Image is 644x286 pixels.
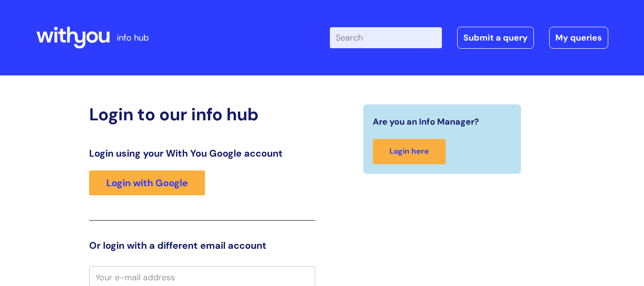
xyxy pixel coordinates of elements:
[373,139,446,164] a: Login here
[457,27,534,49] a: Submit a query
[89,148,315,159] h3: Login using your With You Google account
[549,27,608,49] a: My queries
[373,114,479,129] span: Are you an Info Manager?
[89,170,205,195] a: Login with Google
[330,27,442,48] input: Search
[89,240,315,251] h3: Or login with a different email account
[117,30,149,45] p: info hub
[89,104,315,125] h2: Login to our info hub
